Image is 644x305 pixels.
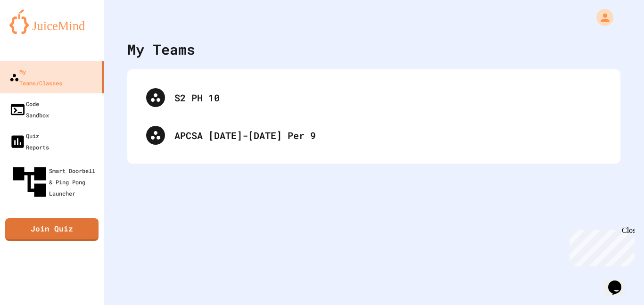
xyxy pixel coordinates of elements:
[9,130,49,153] div: Quiz Reports
[137,79,611,116] div: S2 PH 10
[5,218,99,241] a: Join Quiz
[174,91,602,105] div: S2 PH 10
[604,267,635,296] iframe: chat widget
[137,116,611,154] div: APCSA [DATE]-[DATE] Per 9
[127,39,195,60] div: My Teams
[9,9,94,34] img: logo-orange.svg
[586,7,616,28] div: My Account
[4,4,65,60] div: Chat with us now!Close
[9,66,62,89] div: My Teams/Classes
[9,162,100,202] div: Smart Doorbell & Ping Pong Launcher
[174,128,602,142] div: APCSA [DATE]-[DATE] Per 9
[9,98,49,121] div: Code Sandbox
[566,226,635,266] iframe: chat widget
